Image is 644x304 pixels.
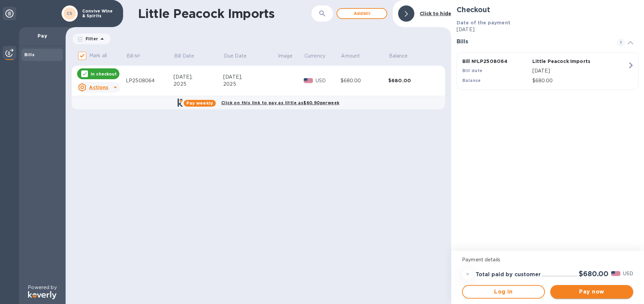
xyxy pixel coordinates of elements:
p: [DATE] [532,67,627,74]
p: Pay [24,32,60,39]
p: Due Date [224,52,247,60]
div: LP2508064 [126,77,174,84]
p: [DATE] [457,26,639,33]
b: Bills [24,52,34,57]
h3: Bills [457,39,609,45]
p: Currency [304,52,325,60]
span: Due Date [224,52,255,60]
span: Log in [468,288,539,296]
p: Bill № LP2508064 [462,58,530,65]
div: $680.00 [388,77,436,84]
h1: Little Peacock Imports [138,6,312,21]
span: Amount [341,52,369,60]
div: [DATE], [223,73,277,81]
button: Addbill [337,8,387,19]
p: Filter [83,36,98,42]
h2: Checkout [457,5,639,14]
span: Bill № [127,52,149,60]
div: 2025 [174,81,223,88]
div: 2025 [223,81,277,88]
div: $680.00 [341,77,388,84]
p: USD [623,270,633,277]
div: [DATE], [174,73,223,81]
b: Click to hide [420,11,451,16]
img: USD [304,78,313,83]
p: Little Peacock Imports [532,58,600,65]
span: Balance [389,52,417,60]
p: Amount [341,52,360,60]
p: Powered by [28,284,56,291]
b: Pay weekly [186,101,213,106]
b: CS [67,11,73,16]
div: = [462,269,473,280]
p: Bill Date [174,52,194,60]
p: Balance [389,52,408,60]
img: Logo [28,291,56,299]
h3: Total paid by customer [476,272,541,278]
b: Click on this link to pay as little as $60.90 per week [221,100,339,105]
h2: $680.00 [579,269,608,278]
b: Bill date [462,68,483,73]
span: Pay now [556,288,628,296]
span: 1 [617,39,625,47]
p: USD [316,77,341,84]
p: In checkout [91,71,117,77]
span: Bill Date [174,52,203,60]
p: $680.00 [532,77,627,84]
span: Add bill [343,9,381,18]
img: USD [611,271,620,276]
b: Date of the payment [457,20,510,25]
button: Bill №LP2508064Little Peacock ImportsBill date[DATE]Balance$680.00 [457,52,639,90]
p: Mark all [89,52,107,59]
b: Balance [462,78,481,83]
button: Log in [462,285,545,299]
p: Bill № [127,52,140,60]
p: Payment details [462,256,633,263]
p: Convive Wine & Spirits [82,9,116,18]
p: Image [278,52,293,60]
button: Pay now [550,285,633,299]
u: Actions [89,85,108,90]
